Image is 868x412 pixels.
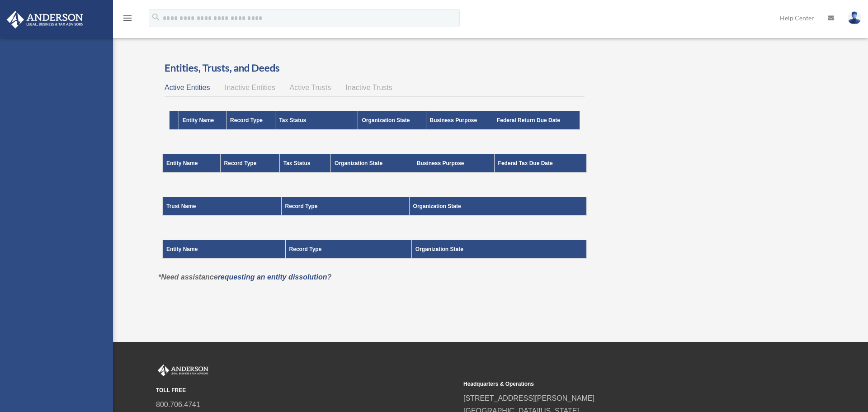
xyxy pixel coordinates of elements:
small: Headquarters & Operations [463,379,764,389]
th: Record Type [220,154,279,173]
img: Anderson Advisors Platinum Portal [156,365,210,376]
th: Entity Name [163,240,286,259]
a: 800.706.4741 [156,401,200,408]
th: Organization State [411,240,586,259]
h3: Entities, Trusts, and Deeds [165,61,585,75]
span: Active Trusts [290,84,331,91]
i: search [151,12,161,22]
i: menu [122,13,133,24]
span: Active Entities [165,84,210,91]
th: Organization State [409,197,586,216]
img: User Pic [848,11,861,24]
th: Business Purpose [426,111,493,130]
th: Record Type [281,197,409,216]
th: Trust Name [163,197,282,216]
span: Inactive Entities [225,84,275,91]
th: Record Type [285,240,411,259]
th: Federal Return Due Date [493,111,580,130]
th: Federal Tax Due Date [494,154,586,173]
th: Record Type [226,111,275,130]
small: TOLL FREE [156,386,457,395]
th: Organization State [358,111,426,130]
th: Entity Name [179,111,226,130]
th: Tax Status [279,154,330,173]
th: Tax Status [275,111,358,130]
a: [STREET_ADDRESS][PERSON_NAME] [463,394,594,402]
span: Inactive Trusts [346,84,392,91]
th: Entity Name [163,154,221,173]
a: menu [122,16,133,24]
em: *Need assistance ? [158,273,331,281]
img: Anderson Advisors Platinum Portal [4,11,86,28]
a: requesting an entity dissolution [218,273,327,281]
th: Organization State [331,154,413,173]
th: Business Purpose [413,154,494,173]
